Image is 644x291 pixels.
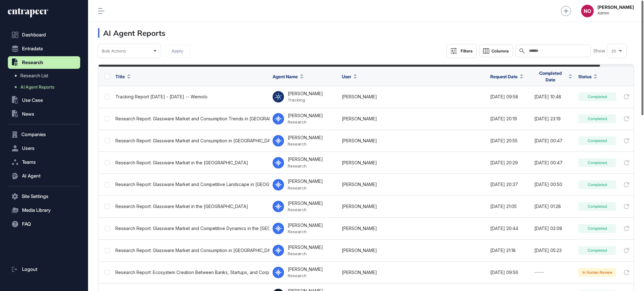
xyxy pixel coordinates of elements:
[479,45,513,57] button: Columns
[115,138,266,143] div: Research Report: Glassware Market and Consumption in [GEOGRAPHIC_DATA]
[534,138,572,143] div: [DATE] 00:47
[288,207,323,212] div: Research
[98,28,165,38] h3: AI Agent Reports
[342,73,351,80] span: User
[597,11,634,15] span: Admin
[578,202,616,211] div: Completed
[8,156,80,168] button: Teams
[534,116,572,121] div: [DATE] 23:19
[578,73,591,80] span: Status
[11,81,80,93] a: AI Agent Reports
[115,94,266,99] div: Tracking Report [DATE] - [DATE] -- Wemolo
[534,70,572,83] button: Completed Date
[578,180,616,189] div: Completed
[490,226,528,231] div: [DATE] 20:44
[491,49,509,53] span: Columns
[581,5,594,17] button: NO
[578,73,597,80] button: Status
[490,182,528,187] div: [DATE] 20:37
[288,251,323,256] div: Research
[578,114,616,123] div: Completed
[288,223,323,228] div: [PERSON_NAME]
[102,49,126,53] span: Bulk Actions
[447,44,477,58] button: Filters
[22,46,43,51] span: Entradata
[288,267,323,272] div: [PERSON_NAME]
[288,91,323,96] div: [PERSON_NAME]
[22,32,46,37] span: Dashboard
[490,73,523,80] button: Request Date
[593,48,605,53] span: Show
[534,204,572,209] div: [DATE] 01:28
[22,267,37,272] span: Logout
[534,94,572,99] div: [DATE] 10:48
[22,60,43,65] span: Research
[22,208,51,213] span: Media Library
[8,29,80,41] a: Dashboard
[288,229,323,234] div: Research
[288,113,323,118] div: [PERSON_NAME]
[8,263,80,276] a: Logout
[8,204,80,217] button: Media Library
[22,194,48,199] span: Site Settings
[115,226,266,231] div: Research Report: Glassware Market and Competitive Dynamics in the [GEOGRAPHIC_DATA]
[8,218,80,230] button: FAQ
[115,182,266,187] div: Research Report: Glassware Market and Competitive Landscape in [GEOGRAPHIC_DATA]
[8,170,80,182] button: AI Agent
[342,270,377,275] a: [PERSON_NAME]
[578,246,616,255] div: Completed
[342,226,377,231] a: [PERSON_NAME]
[8,42,80,55] button: Entradata
[342,248,377,253] a: [PERSON_NAME]
[273,73,303,80] button: Agent Name
[490,138,528,143] div: [DATE] 20:55
[342,138,377,143] a: [PERSON_NAME]
[22,173,41,178] span: AI Agent
[22,98,43,103] span: Use Case
[8,56,80,69] button: Research
[534,226,572,231] div: [DATE] 02:08
[22,112,34,117] span: News
[534,248,572,253] div: [DATE] 05:23
[288,141,323,146] div: Research
[115,248,266,253] div: Research Report: Glassware Market and Consumption in [GEOGRAPHIC_DATA]
[288,245,323,250] div: [PERSON_NAME]
[20,85,54,90] span: AI Agent Reports
[611,49,616,53] span: 25
[288,157,323,162] div: [PERSON_NAME]
[288,273,323,278] div: Research
[288,201,323,206] div: [PERSON_NAME]
[22,222,31,227] span: FAQ
[115,204,266,209] div: Research Report: Glassware Market in the [GEOGRAPHIC_DATA]
[342,116,377,121] a: [PERSON_NAME]
[490,248,528,253] div: [DATE] 21:18
[578,268,616,277] div: In Human Review
[273,73,298,80] span: Agent Name
[578,136,616,145] div: Completed
[22,160,36,165] span: Teams
[534,182,572,187] div: [DATE] 00:50
[115,270,266,275] div: Research Report: Ecosystem Creation Between Banks, Startups, and Corporates
[534,70,566,83] span: Completed Date
[578,92,616,101] div: Completed
[288,163,323,168] div: Research
[20,73,48,78] span: Research List
[461,48,473,53] div: Filters
[490,204,528,209] div: [DATE] 21:05
[21,132,46,137] span: Companies
[578,158,616,167] div: Completed
[8,108,80,120] button: News
[115,73,125,80] span: Title
[288,185,323,190] div: Research
[490,73,518,80] span: Request Date
[288,97,323,102] div: Tracking
[8,190,80,203] button: Site Settings
[11,70,80,81] a: Research List
[288,179,323,184] div: [PERSON_NAME]
[490,116,528,121] div: [DATE] 20:19
[22,146,35,151] span: Users
[342,94,377,99] a: [PERSON_NAME]
[8,94,80,107] button: Use Case
[578,224,616,233] div: Completed
[115,73,130,80] button: Title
